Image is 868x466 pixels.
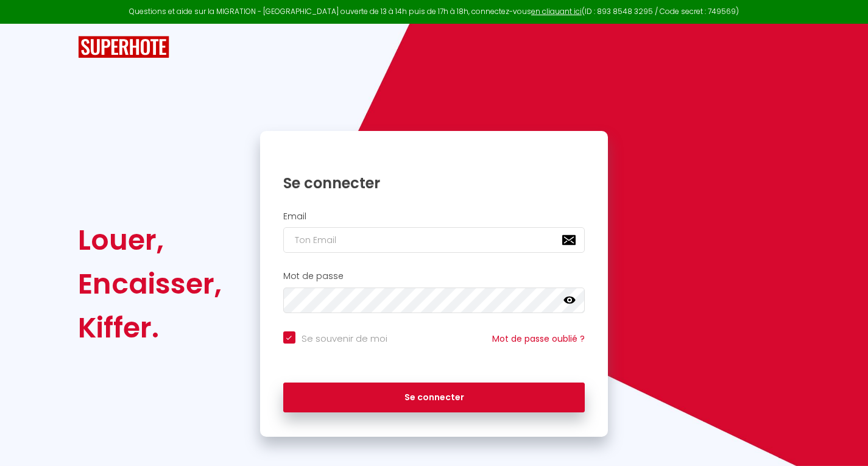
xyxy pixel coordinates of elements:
[283,227,585,253] input: Ton Email
[283,271,585,281] h2: Mot de passe
[283,383,585,413] button: Se connecter
[283,211,585,222] h2: Email
[78,306,222,350] div: Kiffer.
[78,262,222,306] div: Encaisser,
[78,218,222,262] div: Louer,
[283,174,585,192] h1: Se connecter
[531,6,582,16] a: en cliquant ici
[492,333,585,345] a: Mot de passe oublié ?
[78,36,169,58] img: SuperHote logo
